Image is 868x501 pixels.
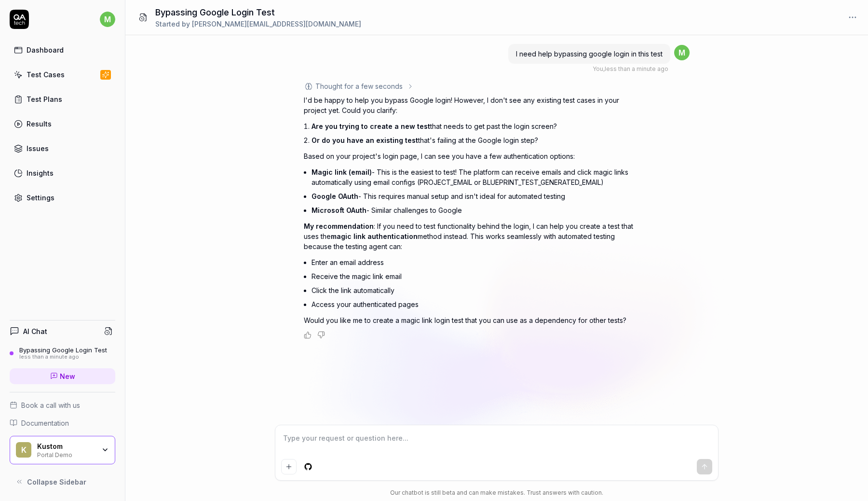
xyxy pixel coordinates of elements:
[155,19,361,29] div: Started by
[100,10,115,29] button: m
[10,436,115,465] button: KKustomPortal Demo
[19,346,107,354] div: Bypassing Google Login Test
[317,331,325,339] button: Negative feedback
[23,326,47,336] h4: AI Chat
[312,269,641,283] li: Receive the magic link email
[304,95,641,115] p: I'd be happy to help you bypass Google login! However, I don't see any existing test cases in you...
[281,459,297,474] button: Add attachment
[10,114,115,133] a: Results
[192,20,361,28] span: [PERSON_NAME][EMAIL_ADDRESS][DOMAIN_NAME]
[10,41,115,59] a: Dashboard
[312,136,418,144] span: Or do you have an existing test
[312,133,641,147] li: that's failing at the Google login step?
[312,168,372,176] span: Magic link (email)
[27,193,54,203] div: Settings
[312,189,641,203] li: - This requires manual setup and isn't ideal for automated testing
[27,168,54,178] div: Insights
[304,222,374,230] span: My recommendation
[312,297,641,311] li: Access your authenticated pages
[275,488,719,497] div: Our chatbot is still beta and can make mistakes. Trust answers with caution.
[312,283,641,297] li: Click the link automatically
[10,418,115,428] a: Documentation
[312,192,358,200] span: Google OAuth
[10,346,115,361] a: Bypassing Google Login Testless than a minute ago
[312,203,641,217] li: - Similar challenges to Google
[27,143,49,153] div: Issues
[60,371,75,381] span: New
[312,165,641,189] li: - This is the easiest to test! The platform can receive emails and click magic links automaticall...
[674,45,690,60] span: m
[10,472,115,491] button: Collapse Sidebar
[27,45,64,55] div: Dashboard
[593,65,603,72] span: You
[27,477,86,487] span: Collapse Sidebar
[10,368,115,384] a: New
[16,442,31,458] span: K
[10,90,115,109] a: Test Plans
[315,81,403,91] div: Thought for a few seconds
[304,221,641,251] p: : If you need to test functionality behind the login, I can help you create a test that uses the ...
[304,315,641,325] p: Would you like me to create a magic link login test that you can use as a dependency for other te...
[37,450,95,458] div: Portal Demo
[312,255,641,269] li: Enter an email address
[100,12,115,27] span: m
[155,6,361,19] h1: Bypassing Google Login Test
[10,139,115,158] a: Issues
[304,331,312,339] button: Positive feedback
[10,400,115,410] a: Book a call with us
[37,442,95,451] div: Kustom
[10,164,115,182] a: Insights
[10,188,115,207] a: Settings
[304,151,641,161] p: Based on your project's login page, I can see you have a few authentication options:
[331,232,418,240] span: magic link authentication
[19,354,107,361] div: less than a minute ago
[27,119,52,129] div: Results
[27,70,65,80] div: Test Cases
[312,122,430,130] span: Are you trying to create a new test
[312,119,641,133] li: that needs to get past the login screen?
[593,65,668,73] div: , less than a minute ago
[21,400,80,410] span: Book a call with us
[27,94,62,104] div: Test Plans
[21,418,69,428] span: Documentation
[312,206,366,214] span: Microsoft OAuth
[516,50,663,58] span: I need help bypassing google login in this test
[10,65,115,84] a: Test Cases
